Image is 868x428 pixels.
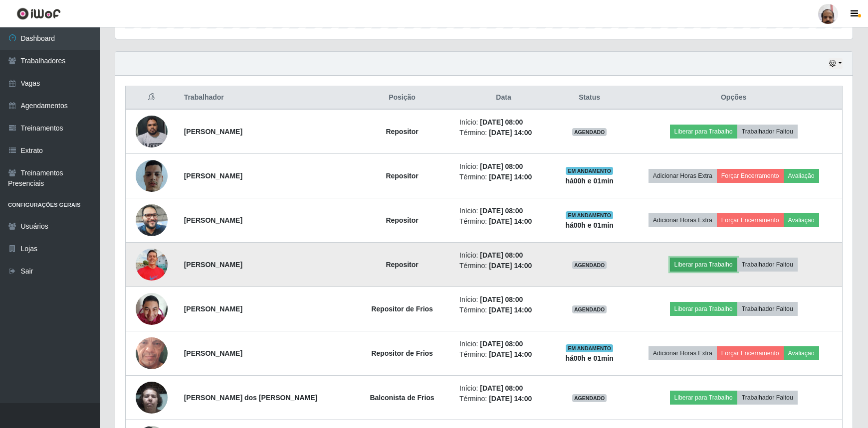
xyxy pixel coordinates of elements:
[453,86,554,110] th: Data
[480,251,523,259] time: [DATE] 08:00
[136,199,168,241] img: 1755090695387.jpeg
[489,262,532,270] time: [DATE] 14:00
[459,305,548,315] li: Término:
[649,213,717,227] button: Adicionar Horas Extra
[459,349,548,360] li: Término:
[184,305,242,313] strong: [PERSON_NAME]
[136,243,168,285] img: 1757774886821.jpeg
[489,350,532,358] time: [DATE] 14:00
[371,349,433,357] strong: Repositor de Frios
[459,261,548,271] li: Término:
[184,216,242,224] strong: [PERSON_NAME]
[737,125,798,139] button: Trabalhador Faltou
[554,86,625,110] th: Status
[386,261,418,269] strong: Repositor
[184,349,242,357] strong: [PERSON_NAME]
[784,213,819,227] button: Avaliação
[670,391,737,405] button: Liberar para Trabalho
[178,86,351,110] th: Trabalhador
[136,318,168,389] img: 1725533937755.jpeg
[565,221,614,229] strong: há 00 h e 01 min
[565,354,614,362] strong: há 00 h e 01 min
[625,86,842,110] th: Opções
[717,213,784,227] button: Forçar Encerramento
[784,169,819,183] button: Avaliação
[386,216,418,224] strong: Repositor
[136,110,168,152] img: 1718553093069.jpeg
[784,346,819,360] button: Avaliação
[184,394,318,402] strong: [PERSON_NAME] dos [PERSON_NAME]
[459,206,548,216] li: Início:
[459,294,548,305] li: Início:
[489,173,532,181] time: [DATE] 14:00
[572,261,607,269] span: AGENDADO
[136,156,168,195] img: 1744377208057.jpeg
[649,169,717,183] button: Adicionar Horas Extra
[717,169,784,183] button: Forçar Encerramento
[459,339,548,349] li: Início:
[670,125,737,139] button: Liberar para Trabalho
[184,261,242,269] strong: [PERSON_NAME]
[480,207,523,215] time: [DATE] 08:00
[565,177,614,185] strong: há 00 h e 01 min
[649,346,717,360] button: Adicionar Horas Extra
[489,217,532,225] time: [DATE] 14:00
[670,302,737,316] button: Liberar para Trabalho
[459,250,548,261] li: Início:
[566,344,613,352] span: EM ANDAMENTO
[459,172,548,182] li: Término:
[566,167,613,175] span: EM ANDAMENTO
[184,172,242,180] strong: [PERSON_NAME]
[572,394,607,402] span: AGENDADO
[351,86,453,110] th: Posição
[480,162,523,170] time: [DATE] 08:00
[572,128,607,136] span: AGENDADO
[459,383,548,394] li: Início:
[184,128,242,136] strong: [PERSON_NAME]
[489,129,532,137] time: [DATE] 14:00
[459,394,548,404] li: Término:
[386,128,418,136] strong: Repositor
[371,305,433,313] strong: Repositor de Frios
[489,395,532,403] time: [DATE] 14:00
[489,306,532,314] time: [DATE] 14:00
[386,172,418,180] strong: Repositor
[566,211,613,219] span: EM ANDAMENTO
[480,340,523,348] time: [DATE] 08:00
[480,118,523,126] time: [DATE] 08:00
[459,161,548,172] li: Início:
[480,295,523,303] time: [DATE] 08:00
[370,394,434,402] strong: Balconista de Frios
[459,128,548,138] li: Término:
[459,117,548,128] li: Início:
[572,305,607,313] span: AGENDADO
[670,258,737,272] button: Liberar para Trabalho
[136,287,168,330] img: 1650455423616.jpeg
[737,258,798,272] button: Trabalhador Faltou
[737,391,798,405] button: Trabalhador Faltou
[136,376,168,419] img: 1657575579568.jpeg
[459,216,548,227] li: Término:
[16,7,61,20] img: CoreUI Logo
[480,384,523,392] time: [DATE] 08:00
[717,346,784,360] button: Forçar Encerramento
[737,302,798,316] button: Trabalhador Faltou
